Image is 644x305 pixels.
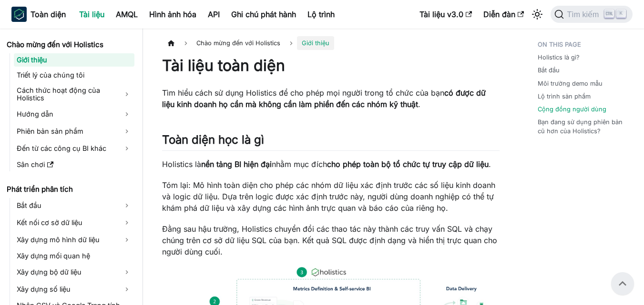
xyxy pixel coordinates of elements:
[538,118,629,136] a: Bạn đang sử dụng phiên bản cũ hơn của Holistics?
[272,159,327,169] font: nhằm mục đích
[116,10,138,19] font: AMQL
[478,7,530,22] a: Diễn đàn
[538,53,580,62] a: Holistics là gì?
[162,180,495,213] font: Tóm lại: Mô hình toàn diện cho phép các nhóm dữ liệu xác định trước các số liệu kinh doanh và log...
[149,10,196,19] font: Hình ảnh hóa
[162,133,264,147] font: Toàn diện học là gì
[414,7,478,22] a: Tài liệu v3.0
[17,252,90,260] font: Xây dựng mối quan hệ
[538,92,591,101] a: Lộ trình sản phẩm
[196,39,280,47] font: Chào mừng đến với Holistics
[17,201,41,209] font: Bắt đầu
[17,127,83,135] font: Phiên bản sản phẩm
[162,36,180,50] a: Trang chủ
[538,118,623,135] font: Bạn đang sử dụng phiên bản cũ hơn của Holistics?
[225,7,302,22] a: Ghi chú phát hành
[551,6,633,23] button: Tìm kiếm (Ctrl+K)
[14,158,134,171] a: Sân chơi
[616,10,626,18] kbd: K
[110,7,143,22] a: AMQL
[201,159,272,169] font: nền tảng BI hiện đại
[489,159,491,169] font: .
[31,10,66,19] font: Toàn diện
[208,10,220,19] font: API
[17,285,71,293] font: Xây dựng số liệu
[17,160,45,168] font: Sân chơi
[14,69,134,82] a: Triết lý của chúng tôi
[302,7,340,22] a: Lộ trình
[231,10,296,19] font: Ghi chú phát hành
[483,10,515,19] font: Diễn đàn
[7,40,103,49] font: Chào mừng đến với Holistics
[73,7,110,22] a: Tài liệu
[162,159,201,169] font: Holistics là
[327,159,489,169] font: cho phép toàn bộ tổ chức tự truy cập dữ liệu
[17,71,84,79] font: Triết lý của chúng tôi
[17,236,100,244] font: Xây dựng mô hình dữ liệu
[14,198,134,213] a: Bắt đầu
[14,215,134,230] a: Kết nối cơ sở dữ liệu
[538,66,560,75] a: Bắt đầu
[567,10,599,19] font: Tìm kiếm
[538,105,606,114] a: Cộng đồng người dùng
[17,144,106,152] font: Đến từ các công cụ BI khác
[14,265,134,280] a: Xây dựng bộ dữ liệu
[611,272,634,295] button: Cuộn trở lại đầu trang
[17,86,100,102] font: Cách thức hoạt động của Holistics
[11,7,27,22] img: Toàn diện
[538,106,606,113] font: Cộng đồng người dùng
[419,10,463,19] font: Tài liệu v3.0
[162,88,444,98] font: Tìm hiểu cách sử dụng Holistics để cho phép mọi người trong tổ chức của bạn
[530,7,545,22] button: Chuyển đổi giữa chế độ tối và sáng (hiện tại là chế độ sáng)
[14,249,134,263] a: Xây dựng mối quan hệ
[14,282,134,297] a: Xây dựng số liệu
[79,10,104,19] font: Tài liệu
[162,36,500,50] nav: vụn bánh mì
[538,67,560,74] font: Bắt đầu
[17,268,82,276] font: Xây dựng bộ dữ liệu
[14,84,134,105] a: Cách thức hoạt động của Holistics
[418,99,420,109] font: .
[14,107,134,122] a: Hướng dẫn
[17,218,82,226] font: Kết nối cơ sở dữ liệu
[202,7,225,22] a: API
[14,53,134,67] a: Giới thiệu
[162,56,285,75] font: Tài liệu toàn diện
[302,39,329,47] font: Giới thiệu
[14,232,134,247] a: Xây dựng mô hình dữ liệu
[143,7,202,22] a: Hình ảnh hóa
[538,79,603,88] a: Môi trường demo mẫu
[162,224,497,256] font: Đằng sau hậu trường, Holistics chuyển đổi các thao tác này thành các truy vấn SQL và chạy chúng t...
[307,10,335,19] font: Lộ trình
[17,110,53,118] font: Hướng dẫn
[17,56,47,64] font: Giới thiệu
[14,141,134,156] a: Đến từ các công cụ BI khác
[11,7,66,22] a: Toàn diệnToàn diện
[7,185,73,194] font: Phát triển phân tích
[538,80,603,87] font: Môi trường demo mẫu
[14,124,134,139] a: Phiên bản sản phẩm
[538,93,591,100] font: Lộ trình sản phẩm
[538,54,580,61] font: Holistics là gì?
